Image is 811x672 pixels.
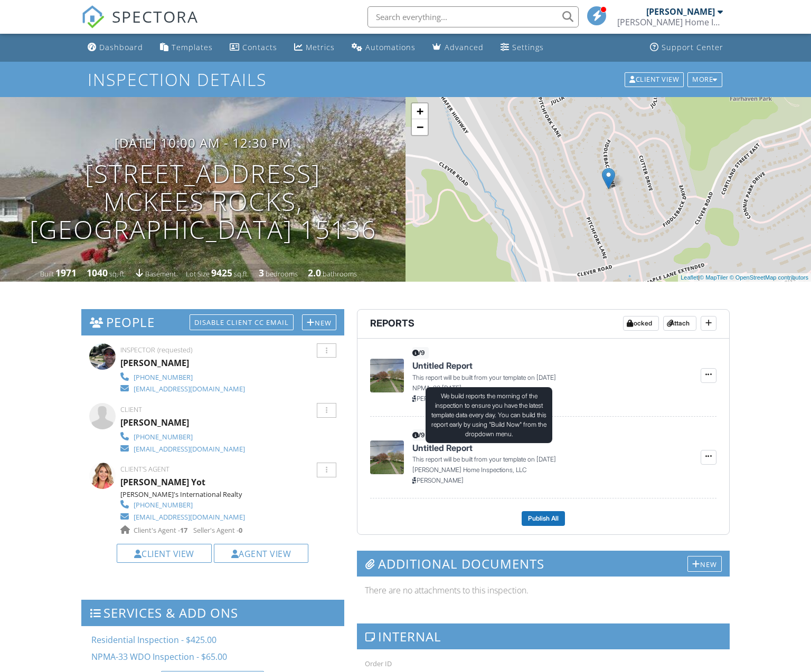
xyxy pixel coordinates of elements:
[357,623,730,649] h3: Internal
[687,72,722,87] div: More
[81,309,344,335] h3: People
[428,38,488,57] a: Advanced
[120,405,142,414] span: Client
[115,136,291,150] h3: [DATE] 10:00 am - 12:30 pm
[365,659,392,669] label: Order ID
[700,274,728,281] a: © MapTiler
[120,430,245,442] a: [PHONE_NUMBER]
[193,525,242,535] span: Seller's Agent -
[120,511,245,522] a: [EMAIL_ADDRESS][DOMAIN_NAME]
[134,433,193,441] div: [PHONE_NUMBER]
[172,42,213,52] div: Templates
[89,651,336,663] li: Service: NPMA-33 WDO Inspection
[120,382,245,394] a: [EMAIL_ADDRESS][DOMAIN_NAME]
[306,42,335,52] div: Metrics
[40,269,54,279] span: Built
[120,415,189,430] div: [PERSON_NAME]
[120,474,205,490] a: [PERSON_NAME] Yot
[157,345,192,354] span: (requested)
[91,651,227,663] span: NPMA-33 WDO Inspection - $65.00
[120,355,189,371] div: [PERSON_NAME]
[646,6,715,17] div: [PERSON_NAME]
[120,464,169,474] span: Client's Agent
[180,525,187,535] strong: 17
[81,14,199,36] a: SPECTORA
[91,634,216,646] span: Residential Inspection - $425.00
[134,373,193,381] div: [PHONE_NUMBER]
[99,42,143,52] div: Dashboard
[89,634,336,646] li: Service: Residential Inspection
[87,266,108,279] div: 1040
[624,74,686,83] a: Client View
[365,584,722,596] p: There are no attachments to this inspection.
[681,274,698,281] a: Leaflet
[134,513,245,521] div: [EMAIL_ADDRESS][DOMAIN_NAME]
[120,371,245,382] a: [PHONE_NUMBER]
[687,556,722,572] div: New
[625,72,684,87] div: Client View
[730,274,808,281] a: © OpenStreetMap contributors
[134,501,193,509] div: [PHONE_NUMBER]
[55,266,77,279] div: 1971
[308,266,321,279] div: 2.0
[234,269,249,279] span: sq.ft.
[186,269,210,279] span: Lot Size
[412,119,428,135] a: Zoom out
[347,38,420,57] a: Automations (Basic)
[259,266,264,279] div: 3
[120,345,155,354] span: Inspector
[357,551,730,577] h3: Additional Documents
[112,5,199,27] span: SPECTORA
[365,42,416,52] div: Automations
[231,548,291,560] a: Agent View
[88,70,723,89] h1: Inspection Details
[134,525,189,535] span: Client's Agent -
[496,38,548,57] a: Settings
[617,17,723,27] div: Helman Home Inspections, LLC
[120,490,253,498] div: [PERSON_NAME]'s International Realty
[512,42,544,52] div: Settings
[120,443,245,454] a: [EMAIL_ADDRESS][DOMAIN_NAME]
[134,548,194,560] a: Client View
[646,38,728,57] a: Support Center
[211,266,232,279] div: 9425
[17,160,389,243] h1: [STREET_ADDRESS] McKees Rocks, [GEOGRAPHIC_DATA] 15136
[239,525,242,535] strong: 0
[120,498,245,510] a: [PHONE_NUMBER]
[242,42,277,52] div: Contacts
[134,385,245,393] div: [EMAIL_ADDRESS][DOMAIN_NAME]
[145,269,176,279] span: basement
[445,42,484,52] div: Advanced
[678,273,811,282] div: |
[323,269,357,279] span: bathrooms
[290,38,339,57] a: Metrics
[81,600,344,626] h3: Services & Add ons
[662,42,723,52] div: Support Center
[225,38,281,57] a: Contacts
[412,103,428,119] a: Zoom in
[83,38,147,57] a: Dashboard
[266,269,298,279] span: bedrooms
[367,6,579,27] input: Search everything...
[302,314,336,330] div: New
[81,5,105,28] img: The Best Home Inspection Software - Spectora
[190,314,294,330] div: Disable Client CC Email
[109,269,126,279] span: sq. ft.
[156,38,217,57] a: Templates
[134,445,245,453] div: [EMAIL_ADDRESS][DOMAIN_NAME]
